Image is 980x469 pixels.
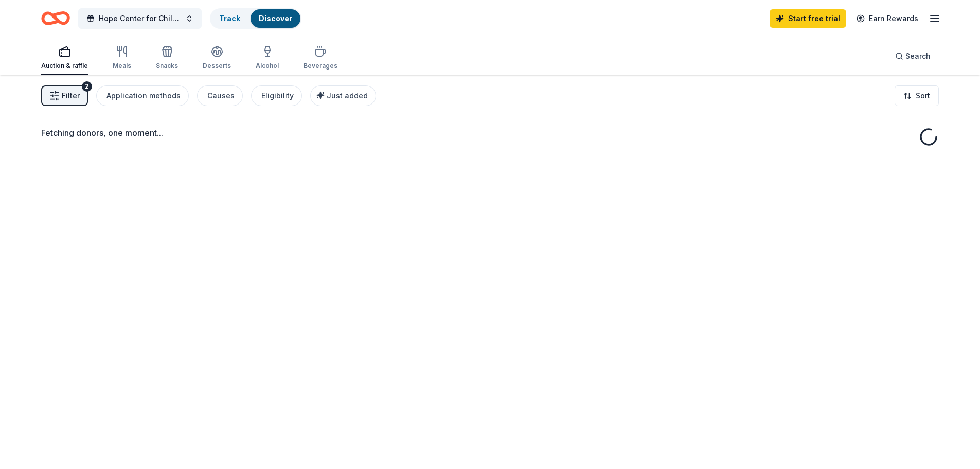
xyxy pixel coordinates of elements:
span: Hope Center for Children: An Evening in the [GEOGRAPHIC_DATA] [99,12,181,25]
a: Earn Rewards [850,9,924,28]
button: Desserts [203,41,231,75]
button: Search [887,46,939,66]
button: Snacks [156,41,178,75]
button: Just added [310,85,376,106]
a: Track [219,14,240,23]
button: Auction & raffle [41,41,88,75]
span: Filter [62,90,80,102]
button: Eligibility [251,85,302,106]
div: 2 [82,81,92,92]
button: Alcohol [256,41,279,75]
span: Just added [327,91,368,100]
button: Beverages [304,41,337,75]
button: Causes [197,85,243,106]
button: Hope Center for Children: An Evening in the [GEOGRAPHIC_DATA] [78,8,202,29]
div: Beverages [304,62,337,70]
div: Eligibility [261,90,294,102]
div: Meals [113,62,131,70]
div: Snacks [156,62,178,70]
button: Meals [113,41,131,75]
div: Application methods [106,90,181,102]
div: Alcohol [256,62,279,70]
button: Application methods [96,85,189,106]
a: Discover [259,14,292,23]
button: Filter2 [41,85,88,106]
div: Desserts [203,62,231,70]
a: Home [41,6,70,30]
div: Auction & raffle [41,62,88,70]
a: Start free trial [770,9,846,28]
span: Search [905,50,931,62]
div: Causes [207,90,235,102]
span: Sort [916,90,930,102]
button: TrackDiscover [210,8,301,29]
button: Sort [895,85,939,106]
div: Fetching donors, one moment... [41,127,939,139]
